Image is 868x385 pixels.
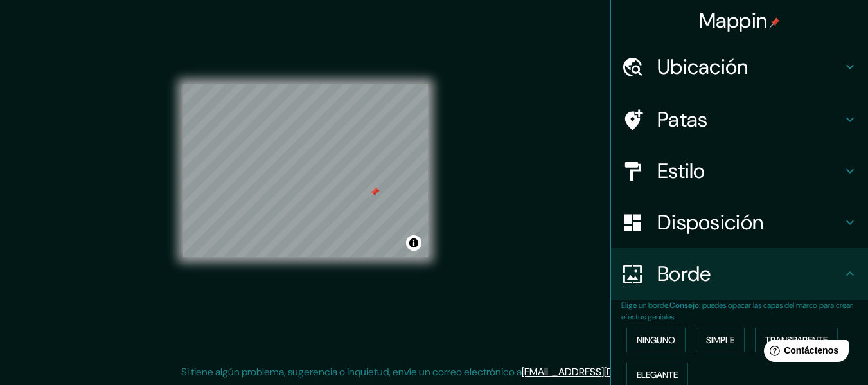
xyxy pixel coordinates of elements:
[611,145,868,197] div: Estilo
[696,328,745,352] button: Simple
[637,334,675,346] font: Ninguno
[699,7,768,34] font: Mappin
[611,197,868,248] div: Disposición
[657,53,748,80] font: Ubicación
[657,209,763,236] font: Disposición
[621,300,669,310] font: Elige un borde.
[657,106,708,133] font: Patas
[183,84,428,257] canvas: Mapa
[657,260,711,287] font: Borde
[626,328,686,352] button: Ninguno
[754,335,854,371] iframe: Lanzador de widgets de ayuda
[755,328,838,352] button: Transparente
[657,157,705,184] font: Estilo
[611,248,868,300] div: Borde
[406,235,421,251] button: Activar o desactivar atribución
[611,41,868,93] div: Ubicación
[706,334,734,346] font: Simple
[637,369,678,381] font: Elegante
[621,300,853,322] font: : puedes opacar las capas del marco para crear efectos geniales.
[522,365,680,379] a: [EMAIL_ADDRESS][DOMAIN_NAME]
[669,300,699,310] font: Consejo
[181,365,522,379] font: Si tiene algún problema, sugerencia o inquietud, envíe un correo electrónico a
[611,94,868,145] div: Patas
[770,17,780,28] img: pin-icon.png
